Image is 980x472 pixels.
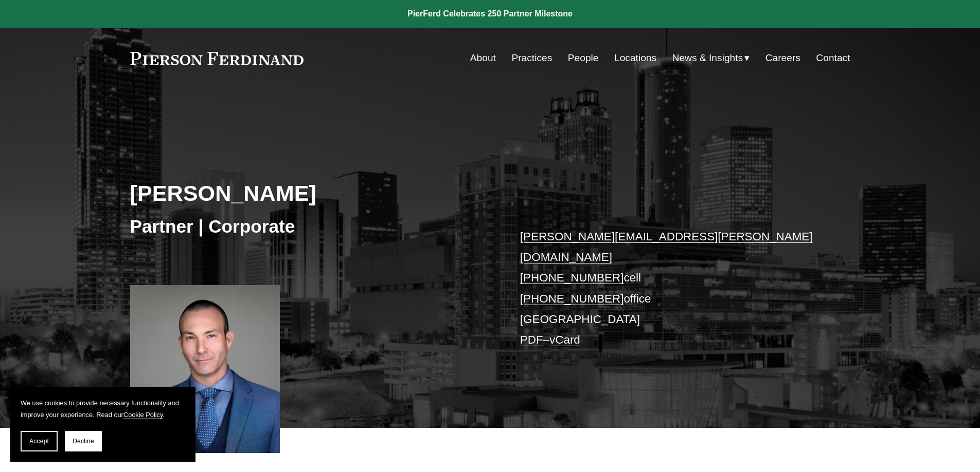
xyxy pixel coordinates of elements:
[21,431,58,451] button: Accept
[520,226,820,351] p: cell office [GEOGRAPHIC_DATA] –
[614,48,656,68] a: Locations
[568,48,599,68] a: People
[29,438,49,445] span: Accept
[520,292,624,305] a: [PHONE_NUMBER]
[672,48,750,68] a: folder dropdown
[520,230,813,263] a: [PERSON_NAME][EMAIL_ADDRESS][PERSON_NAME][DOMAIN_NAME]
[65,431,102,451] button: Decline
[123,411,163,419] a: Cookie Policy
[10,387,195,462] section: Cookie banner
[130,215,490,238] h3: Partner | Corporate
[672,49,743,67] span: News & Insights
[520,333,543,346] a: PDF
[130,180,490,206] h2: [PERSON_NAME]
[470,48,496,68] a: About
[21,397,185,421] p: We use cookies to provide necessary functionality and improve your experience. Read our .
[73,438,94,445] span: Decline
[816,48,850,68] a: Contact
[511,48,552,68] a: Practices
[765,48,800,68] a: Careers
[549,333,580,346] a: vCard
[520,271,624,284] a: [PHONE_NUMBER]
